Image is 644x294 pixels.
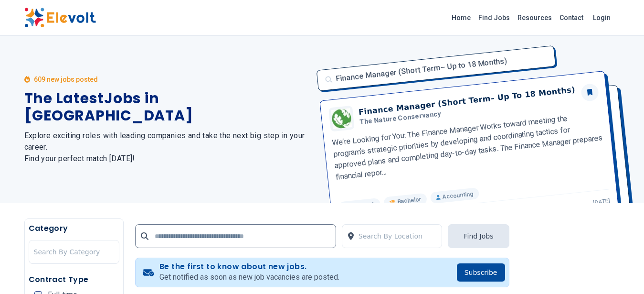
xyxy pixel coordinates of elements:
[448,10,475,25] a: Home
[24,8,96,28] img: Elevolt
[587,8,616,27] a: Login
[457,263,505,282] button: Subscribe
[596,248,644,294] iframe: Chat Widget
[159,262,339,272] h4: Be the first to know about new jobs.
[29,274,119,285] h5: Contract Type
[448,224,509,248] button: Find Jobs
[24,90,311,124] h1: The Latest Jobs in [GEOGRAPHIC_DATA]
[514,10,556,25] a: Resources
[34,75,98,84] p: 609 new jobs posted
[556,10,587,25] a: Contact
[475,10,514,25] a: Find Jobs
[24,130,311,164] h2: Explore exciting roles with leading companies and take the next big step in your career. Find you...
[29,223,119,234] h5: Category
[159,272,339,283] p: Get notified as soon as new job vacancies are posted.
